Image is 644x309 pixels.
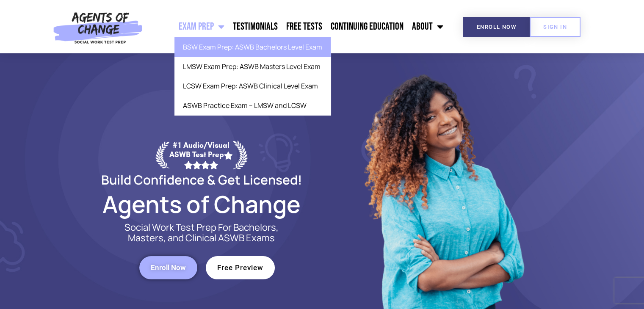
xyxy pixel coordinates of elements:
[174,37,331,57] a: BSW Exam Prep: ASWB Bachelors Level Exam
[115,222,288,243] p: Social Work Test Prep For Bachelors, Masters, and Clinical ASWB Exams
[408,16,448,37] a: About
[543,24,567,30] span: SIGN IN
[169,141,233,169] div: #1 Audio/Visual ASWB Test Prep
[174,96,331,115] a: ASWB Practice Exam – LMSW and LCSW
[174,37,331,115] ul: Exam Prep
[151,264,186,271] span: Enroll Now
[326,16,408,37] a: Continuing Education
[530,17,580,37] a: SIGN IN
[229,16,282,37] a: Testimonials
[174,57,331,76] a: LMSW Exam Prep: ASWB Masters Level Exam
[147,16,448,37] nav: Menu
[217,264,263,271] span: Free Preview
[174,76,331,96] a: LCSW Exam Prep: ASWB Clinical Level Exam
[282,16,326,37] a: Free Tests
[206,256,275,279] a: Free Preview
[81,194,322,214] h2: Agents of Change
[174,16,229,37] a: Exam Prep
[463,17,530,37] a: Enroll Now
[139,256,197,279] a: Enroll Now
[81,174,322,186] h2: Build Confidence & Get Licensed!
[477,24,516,30] span: Enroll Now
